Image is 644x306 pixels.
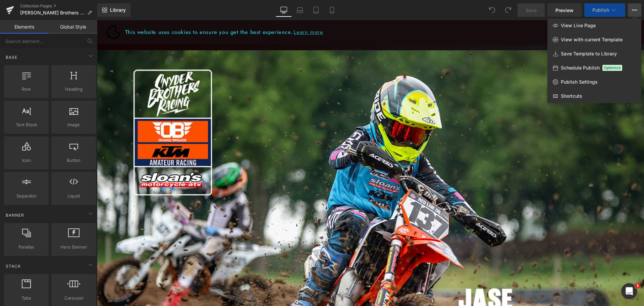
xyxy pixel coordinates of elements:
button: View Live PageView with current TemplateSave Template to LibrarySchedule PublishOptimizePublish S... [628,3,641,17]
span: Button [53,157,94,164]
a: Preview [547,3,582,17]
span: Liquid [53,192,94,200]
a: Global Style [49,20,97,34]
a: Laptop [292,3,308,17]
span: This website uses cookies to ensure you get the best experience. [28,7,467,17]
iframe: Intercom live chat [621,283,637,299]
a: Decline [472,5,499,19]
span: [PERSON_NAME] Brothers Racing [20,10,85,15]
span: 1 [635,283,640,289]
span: Stack [5,263,21,269]
img: MX Threads [10,5,23,19]
a: New Library [97,3,130,17]
span: Base [5,54,18,60]
span: View with current Template [561,37,623,43]
span: Image [53,121,94,128]
span: Hero Banner [53,244,94,251]
span: Text Block [6,121,47,128]
span: Banner [5,212,25,218]
span: Parallax [6,244,47,251]
span: Preview [555,7,574,14]
span: Save [526,7,537,14]
span: Optimize [602,65,622,71]
a: Mobile [324,3,340,17]
a: Collection Pages [20,3,97,9]
a: Tablet [308,3,324,17]
a: Learn more [196,7,227,17]
button: Redo [501,3,515,17]
span: Publish Settings [561,79,598,85]
a: Desktop [276,3,292,17]
span: View Live Page [561,23,596,29]
span: Carousel [53,295,94,302]
button: Publish [584,3,625,17]
span: Close the cookie banner [533,10,538,14]
button: Undo [485,3,499,17]
span: Schedule Publish [561,65,600,71]
span: Tabs [6,295,47,302]
span: Library [110,7,126,13]
span: Separator [6,192,47,200]
span: Icon [6,157,47,164]
span: Save Template to Library [561,51,617,57]
span: Heading [53,86,94,93]
a: Accept [502,5,528,19]
span: Row [6,86,47,93]
span: Shortcuts [561,93,582,99]
span: Publish [592,7,609,13]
